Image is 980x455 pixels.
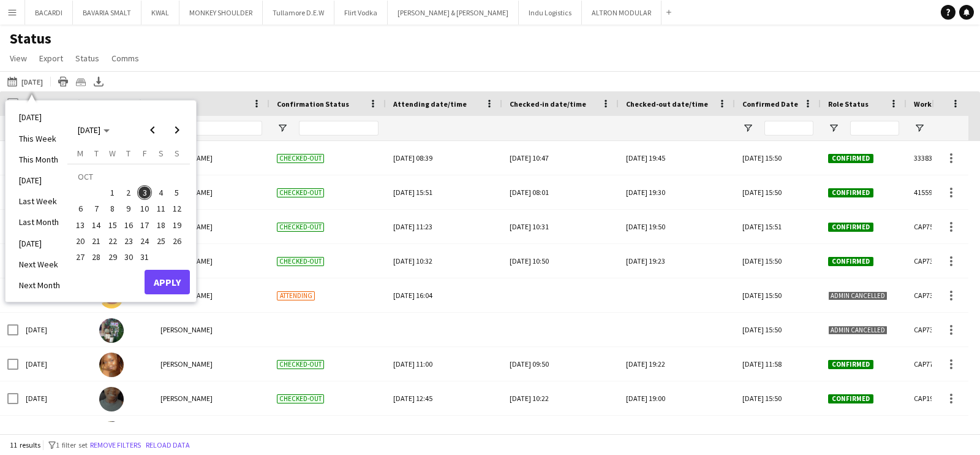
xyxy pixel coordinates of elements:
li: Next Month [12,275,67,296]
button: 17-10-2025 [137,217,153,233]
span: 1 filter set [56,440,88,449]
span: Checked-out [277,188,324,197]
div: [DATE] 11:00 [393,347,495,381]
span: 22 [105,234,120,248]
span: T [94,148,99,159]
span: Confirmed [828,360,873,369]
div: [DATE] 10:47 [510,141,611,175]
span: Photo [99,99,120,109]
span: Confirmed [828,223,873,232]
span: Checked-out [277,154,324,163]
span: 19 [170,218,184,232]
td: OCT [72,169,185,185]
span: [PERSON_NAME] [160,394,213,403]
button: BAVARIA SMALT [73,1,141,25]
span: 16 [121,218,136,232]
span: Checked-out [277,223,324,232]
button: 10-10-2025 [137,201,153,216]
span: T [126,148,130,159]
button: Previous month [140,118,165,142]
span: 20 [73,234,88,248]
span: Attending [277,291,315,300]
button: 29-10-2025 [105,249,121,265]
button: Next month [165,118,189,142]
span: W [109,148,116,159]
li: [DATE] [12,233,67,254]
span: Confirmed [828,154,873,163]
button: 18-10-2025 [153,217,168,233]
div: [DATE] 20:27 [626,416,728,449]
input: Confirmed Date Filter Input [764,121,813,136]
li: Last Month [12,212,67,232]
div: [DATE] [18,347,92,381]
div: [DATE] 15:51 [393,175,495,209]
div: [DATE] 10:22 [510,381,611,415]
span: 10 [137,202,152,216]
span: 25 [154,234,168,248]
button: [PERSON_NAME] & [PERSON_NAME] [388,1,519,25]
span: 5 [170,185,184,200]
img: Mary Thuku [99,353,124,377]
button: Open Filter Menu [742,123,753,134]
span: 21 [89,234,104,248]
li: Next Week [12,254,67,275]
div: [DATE] 15:50 [735,141,821,175]
button: KWAL [141,1,179,25]
span: [DATE] [78,124,100,136]
button: Tullamore D.E.W [263,1,334,25]
a: Status [70,50,104,66]
button: 23-10-2025 [121,233,137,249]
span: [PERSON_NAME] [160,325,213,334]
span: 8 [105,202,120,216]
div: [DATE] 19:30 [626,175,728,209]
div: [DATE] 16:04 [393,278,495,312]
span: S [159,148,164,159]
button: 04-10-2025 [153,185,168,201]
span: 26 [170,234,184,248]
img: Sharon Mutindi [99,318,124,343]
button: Apply [145,270,190,294]
button: 25-10-2025 [153,233,168,249]
button: 20-10-2025 [72,233,88,249]
button: 06-10-2025 [72,201,88,216]
button: 28-10-2025 [88,249,104,265]
div: [DATE] 19:45 [626,141,728,175]
span: Confirmed Date [742,99,798,109]
span: 30 [121,250,136,264]
span: Confirmed [828,257,873,266]
input: Role Status Filter Input [850,121,899,136]
button: Reload data [143,438,192,452]
button: 19-10-2025 [169,217,185,233]
div: [DATE] 15:50 [735,175,821,209]
button: 08-10-2025 [105,201,121,216]
span: Workforce ID [914,99,959,109]
li: [DATE] [12,107,67,128]
button: Indu Logistics [519,1,582,25]
span: 23 [121,234,136,248]
span: 29 [105,250,120,264]
app-action-btn: Print [56,74,70,89]
div: [DATE] 19:00 [626,381,728,415]
button: Remove filters [88,438,143,452]
span: Confirmed [828,394,873,403]
button: Open Filter Menu [277,123,288,134]
div: [DATE] 10:50 [510,244,611,278]
div: [DATE] 09:50 [510,347,611,381]
button: 09-10-2025 [121,201,137,216]
span: Checked-out date/time [626,99,708,109]
button: MONKEY SHOULDER [179,1,263,25]
span: 15 [105,218,120,232]
span: Confirmation Status [277,99,349,109]
div: [DATE] [18,416,92,449]
button: 26-10-2025 [169,233,185,249]
div: [DATE] 08:39 [393,141,495,175]
div: [DATE] 15:51 [735,210,821,243]
button: 11-10-2025 [153,201,168,216]
a: Export [34,50,68,66]
span: Checked-out [277,257,324,266]
button: BACARDI [25,1,73,25]
span: 2 [121,185,136,200]
div: [DATE] [18,381,92,415]
li: This Week [12,128,67,149]
span: 18 [154,218,168,232]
